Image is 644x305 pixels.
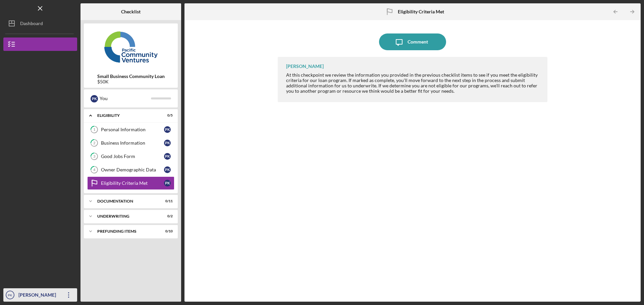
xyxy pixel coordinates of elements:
[87,123,174,136] a: 1Personal InformationPK
[87,150,174,163] a: 3Good Jobs FormPK
[164,126,171,133] div: P K
[93,154,95,159] tspan: 3
[161,199,173,203] div: 0 / 11
[97,214,156,218] div: Underwriting
[286,64,324,69] div: [PERSON_NAME]
[91,95,98,102] div: P K
[164,140,171,146] div: P K
[101,180,164,186] div: Eligibility Criteria Met
[100,93,151,104] div: You
[164,180,171,186] div: P K
[93,141,95,145] tspan: 2
[97,199,156,203] div: Documentation
[87,136,174,150] a: 2Business InformationPK
[93,128,95,132] tspan: 1
[101,140,164,146] div: Business Information
[3,17,77,30] button: Dashboard
[17,288,60,303] div: [PERSON_NAME]
[8,293,12,297] text: PK
[286,72,541,94] div: At this checkpoint we review the information you provided in the previous checklist items to see ...
[161,229,173,233] div: 0 / 10
[121,9,141,14] b: Checklist
[3,288,77,302] button: PK[PERSON_NAME]
[87,163,174,176] a: 4Owner Demographic DataPK
[398,9,444,14] b: Eligibility Criteria Met
[164,153,171,160] div: P K
[161,113,173,118] div: 0 / 5
[20,17,43,32] div: Dashboard
[97,229,156,233] div: Prefunding Items
[101,167,164,172] div: Owner Demographic Data
[101,154,164,159] div: Good Jobs Form
[379,33,446,50] button: Comment
[161,214,173,218] div: 0 / 2
[97,74,165,79] b: Small Business Community Loan
[87,176,174,190] a: Eligibility Criteria MetPK
[93,168,96,172] tspan: 4
[408,33,428,50] div: Comment
[84,27,178,67] img: Product logo
[97,79,165,84] div: $50K
[101,127,164,132] div: Personal Information
[97,113,156,118] div: Eligibility
[164,166,171,173] div: P K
